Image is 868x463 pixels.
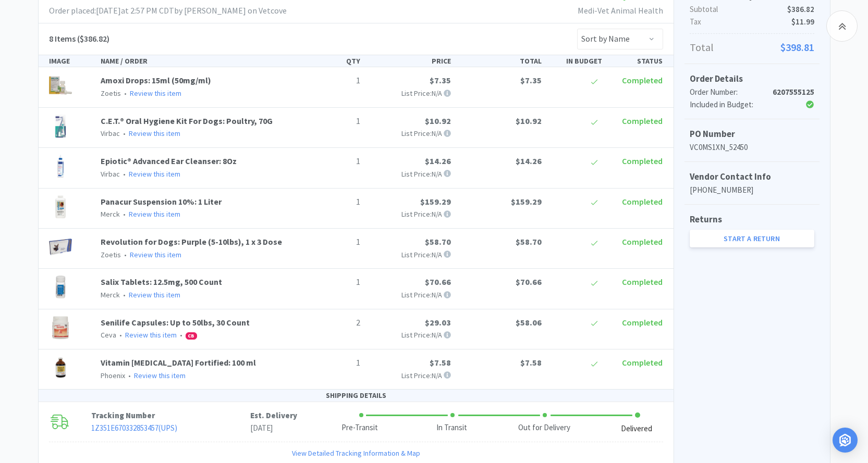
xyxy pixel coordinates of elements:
[101,169,120,179] span: Virbac
[690,98,773,111] div: Included in Budget:
[45,55,97,67] div: IMAGE
[101,196,222,207] a: Panacur Suspension 10%: 1 Liter
[369,128,451,139] p: List Price: N/A
[121,129,127,138] span: •
[425,156,451,166] span: $14.26
[49,32,109,46] h5: ($386.82)
[101,209,120,219] span: Merck
[49,115,72,137] img: 7924e6006fbb485c8ac85badbcca3d22_51198.jpeg
[121,290,127,299] span: •
[39,390,674,402] div: SHIPPING DETAILS
[129,290,180,299] a: Review this item
[129,169,180,179] a: Review this item
[364,55,455,67] div: PRICE
[91,423,177,433] a: 1Z351E670332853457(UPS)
[101,250,121,259] span: Zoetis
[690,212,814,227] h5: Returns
[425,236,451,247] span: $58.70
[622,116,663,126] span: Completed
[101,116,273,126] a: C.E.T.® Oral Hygiene Kit For Dogs: Poultry, 70G
[101,236,282,247] a: Revolution for Dogs: Purple (5-10lbs), 1 x 3 Dose
[123,89,128,98] span: •
[621,423,652,435] div: Delivered
[833,428,858,453] div: Open Intercom Messenger
[516,317,542,328] span: $58.06
[96,55,304,67] div: NAME / ORDER
[780,39,814,56] span: $398.81
[690,230,814,247] a: Start a Return
[91,409,250,422] p: Tracking Number
[622,277,663,287] span: Completed
[121,209,127,219] span: •
[516,277,542,287] span: $70.66
[101,330,116,340] span: Ceva
[49,195,72,218] img: 488d33cc1088496d8489ac11a7071f4c_50078.jpeg
[101,277,222,287] a: Salix Tablets: 12.5mg, 500 Count
[690,39,814,56] p: Total
[49,276,72,298] img: 8cfdc56b89024731a7d16a67af56629a_49448.jpeg
[127,371,132,380] span: •
[787,3,814,16] span: $386.82
[129,209,180,219] a: Review this item
[178,330,184,340] span: •
[308,316,360,330] p: 2
[546,55,606,67] div: IN BUDGET
[308,276,360,289] p: 1
[49,316,72,339] img: fc6243b491434e1f8758a19ec24824c6_64131.jpeg
[430,357,451,368] span: $7.58
[690,170,814,184] h5: Vendor Contact Info
[622,75,663,85] span: Completed
[341,422,378,434] div: Pre-Transit
[369,87,451,99] p: List Price: N/A
[622,317,663,328] span: Completed
[622,196,663,207] span: Completed
[425,277,451,287] span: $70.66
[125,330,177,340] a: Review this item
[101,89,121,98] span: Zoetis
[369,370,451,381] p: List Price: N/A
[130,250,181,259] a: Review this item
[791,16,814,28] span: $11.99
[49,155,72,178] img: be75f520e2464e2c94ea7f040e8c9bd9_81625.jpeg
[622,156,663,166] span: Completed
[308,356,360,370] p: 1
[308,115,360,128] p: 1
[250,422,297,434] p: [DATE]
[308,195,360,209] p: 1
[690,86,773,98] div: Order Number:
[250,409,297,422] p: Est. Delivery
[690,72,814,86] h5: Order Details
[690,184,814,196] p: [PHONE_NUMBER]
[690,16,814,28] p: Tax
[520,75,542,85] span: $7.35
[304,55,364,67] div: QTY
[622,357,663,368] span: Completed
[308,235,360,249] p: 1
[520,357,542,368] span: $7.58
[436,422,467,434] div: In Transit
[49,356,72,379] img: a1d0846ec83047ff9a977d6c910bcf1c_69063.jpeg
[49,74,72,97] img: 8bb8164419b54b76953dd0132461f373_169590.jpeg
[101,290,120,299] span: Merck
[101,317,250,328] a: Senilife Capsules: Up to 50lbs, 30 Count
[425,317,451,328] span: $29.03
[308,155,360,168] p: 1
[773,87,814,97] strong: 6207555125
[369,168,451,180] p: List Price: N/A
[101,75,211,85] a: Amoxi Drops: 15ml (50mg/ml)
[516,116,542,126] span: $10.92
[49,4,287,18] p: Order placed: [DATE] at 2:57 PM CDT by [PERSON_NAME] on Vetcove
[123,250,128,259] span: •
[690,141,814,154] p: VC0MS1XN_52450
[369,249,451,260] p: List Price: N/A
[369,329,451,341] p: List Price: N/A
[420,196,451,207] span: $159.29
[518,422,570,434] div: Out for Delivery
[101,371,125,380] span: Phoenix
[101,156,237,166] a: Epiotic® Advanced Ear Cleanser: 8Oz
[292,447,420,459] a: View Detailed Tracking Information & Map
[516,236,542,247] span: $58.70
[690,127,814,141] h5: PO Number
[369,208,451,220] p: List Price: N/A
[308,74,360,87] p: 1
